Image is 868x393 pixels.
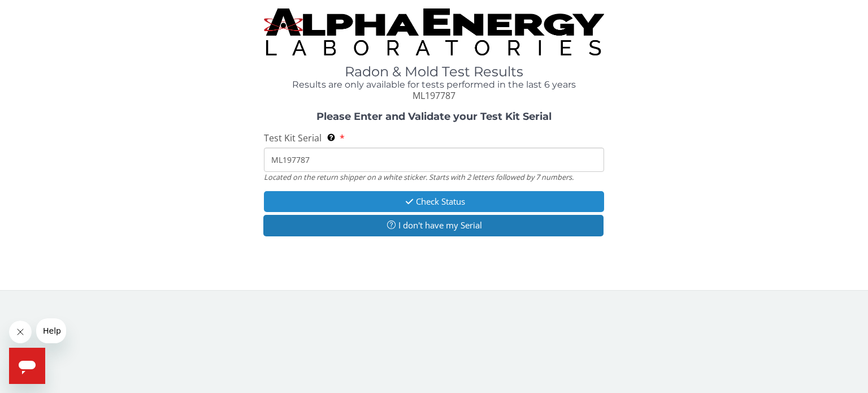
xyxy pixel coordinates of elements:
[264,172,604,182] div: Located on the return shipper on a white sticker. Starts with 2 letters followed by 7 numbers.
[413,89,455,102] span: ML197787
[264,8,604,55] img: TightCrop.jpg
[9,321,32,343] iframe: Close message
[264,64,604,79] h1: Radon & Mold Test Results
[264,132,322,144] span: Test Kit Serial
[36,318,66,343] iframe: Message from company
[263,215,604,236] button: I don't have my Serial
[9,348,45,384] iframe: Button to launch messaging window
[264,80,604,90] h4: Results are only available for tests performed in the last 6 years
[264,191,604,212] button: Check Status
[316,110,552,123] strong: Please Enter and Validate your Test Kit Serial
